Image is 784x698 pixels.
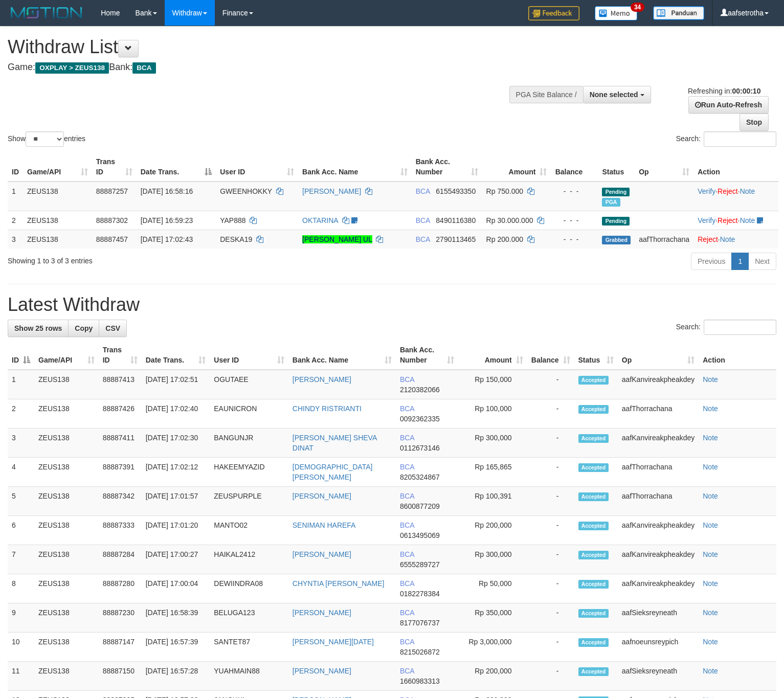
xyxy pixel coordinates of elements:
[34,603,99,633] td: ZEUS138
[35,62,109,74] span: OXPLAY > ZEUS138
[210,487,288,516] td: ZEUSPURPLE
[298,152,412,182] th: Bank Acc. Name: activate to sort column ascending
[8,62,512,73] h4: Game: Bank:
[400,492,414,500] span: BCA
[8,152,23,182] th: ID
[436,216,476,224] span: Copy 8490116380 to clipboard
[210,574,288,603] td: DEWIINDRA08
[635,230,693,249] td: aafThorrachana
[8,429,34,458] td: 3
[68,320,99,337] a: Copy
[618,399,699,429] td: aafThorrachana
[210,633,288,662] td: SANTET87
[400,521,414,529] span: BCA
[527,370,574,399] td: -
[740,187,755,195] a: Note
[142,341,210,370] th: Date Trans.: activate to sort column ascending
[8,458,34,487] td: 4
[210,516,288,545] td: MANTO02
[574,341,618,370] th: Status: activate to sort column ascending
[8,131,85,147] label: Show entries
[400,386,440,394] span: Copy 2120382066 to clipboard
[555,215,594,226] div: - - -
[653,6,704,20] img: panduan.png
[578,551,609,559] span: Accepted
[99,662,142,691] td: 88887150
[703,609,718,617] a: Note
[400,648,440,656] span: Copy 8215026872 to clipboard
[698,235,718,243] a: Reject
[458,545,527,574] td: Rp 300,000
[458,487,527,516] td: Rp 100,391
[718,216,738,224] a: Reject
[703,434,718,442] a: Note
[618,487,699,516] td: aafThorrachana
[92,152,137,182] th: Trans ID: activate to sort column ascending
[618,429,699,458] td: aafKanvireakpheakdey
[400,404,414,413] span: BCA
[458,399,527,429] td: Rp 100,000
[458,603,527,633] td: Rp 350,000
[412,152,482,182] th: Bank Acc. Number: activate to sort column ascending
[99,429,142,458] td: 88887411
[631,3,644,12] span: 34
[142,603,210,633] td: [DATE] 16:58:39
[699,341,776,370] th: Action
[688,96,769,114] a: Run Auto-Refresh
[293,492,351,500] a: [PERSON_NAME]
[436,235,476,243] span: Copy 2790113465 to clipboard
[210,399,288,429] td: EAUNICRON
[416,235,430,243] span: BCA
[34,516,99,545] td: ZEUS138
[578,463,609,472] span: Accepted
[34,341,99,370] th: Game/API: activate to sort column ascending
[703,492,718,500] a: Note
[293,579,385,588] a: CHYNTIA [PERSON_NAME]
[99,545,142,574] td: 88887284
[34,574,99,603] td: ZEUS138
[293,638,374,646] a: [PERSON_NAME][DATE]
[703,404,718,413] a: Note
[293,550,351,558] a: [PERSON_NAME]
[8,487,34,516] td: 5
[142,662,210,691] td: [DATE] 16:57:28
[703,667,718,675] a: Note
[400,531,440,539] span: Copy 0613495069 to clipboard
[210,603,288,633] td: BELUGA123
[590,91,638,99] span: None selected
[142,429,210,458] td: [DATE] 17:02:30
[618,633,699,662] td: aafnoeunsreypich
[527,487,574,516] td: -
[703,463,718,471] a: Note
[618,545,699,574] td: aafKanvireakpheakdey
[602,236,631,244] span: Grabbed
[458,633,527,662] td: Rp 3,000,000
[137,152,216,182] th: Date Trans.: activate to sort column descending
[8,5,85,20] img: MOTION_logo.png
[96,216,128,224] span: 88887302
[578,376,609,385] span: Accepted
[99,320,127,337] a: CSV
[23,230,92,249] td: ZEUS138
[458,662,527,691] td: Rp 200,000
[293,667,351,675] a: [PERSON_NAME]
[34,458,99,487] td: ZEUS138
[220,235,252,243] span: DESKA19
[293,609,351,617] a: [PERSON_NAME]
[400,444,440,452] span: Copy 0112673146 to clipboard
[293,463,373,481] a: [DEMOGRAPHIC_DATA][PERSON_NAME]
[400,502,440,510] span: Copy 8600877209 to clipboard
[486,216,533,224] span: Rp 30.000.000
[400,677,440,685] span: Copy 1660983313 to clipboard
[578,667,609,676] span: Accepted
[555,186,594,196] div: - - -
[602,188,630,196] span: Pending
[220,187,272,195] span: GWEENHOKKY
[618,662,699,691] td: aafSieksreyneath
[458,341,527,370] th: Amount: activate to sort column ascending
[528,6,579,20] img: Feedback.jpg
[302,216,338,224] a: OKTARINA
[142,487,210,516] td: [DATE] 17:01:57
[293,375,351,384] a: [PERSON_NAME]
[698,187,715,195] a: Verify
